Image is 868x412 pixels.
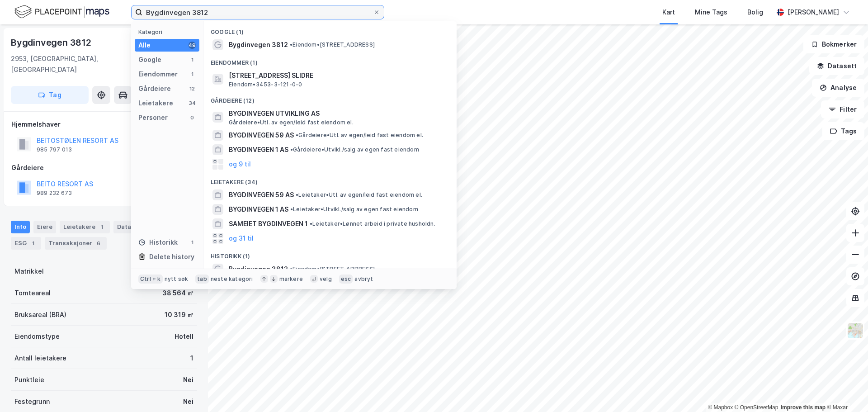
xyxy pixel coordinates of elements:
[809,57,864,75] button: Datasett
[290,265,375,273] span: Eiendom • [STREET_ADDRESS]
[823,369,868,412] iframe: Chat Widget
[37,146,72,153] div: 985 797 013
[138,28,199,35] div: Kategori
[189,42,196,49] div: 49
[60,221,110,233] div: Leietakere
[183,396,193,407] div: Nei
[781,404,826,411] a: Improve this map
[211,275,253,283] div: neste kategori
[175,331,193,342] div: Hotell
[14,4,109,20] img: logo.f888ab2527a4732fd821a326f86c7f29.svg
[290,146,293,153] span: •
[138,237,178,248] div: Historikk
[11,237,41,250] div: ESG
[662,7,675,18] div: Kart
[290,206,293,213] span: •
[822,122,864,140] button: Tags
[229,218,308,229] span: SAMEIET BYGDINVEGEN 1
[290,146,419,153] span: Gårdeiere • Utvikl./salg av egen fast eiendom
[190,353,193,364] div: 1
[11,86,89,104] button: Tag
[203,21,457,38] div: Google (1)
[165,309,193,320] div: 10 319 ㎡
[11,119,197,130] div: Hjemmelshaver
[203,171,457,188] div: Leietakere (34)
[229,233,254,244] button: og 31 til
[229,119,354,126] span: Gårdeiere • Utl. av egen/leid fast eiendom el.
[847,322,864,339] img: Z
[290,206,418,213] span: Leietaker • Utvikl./salg av egen fast eiendom
[138,112,168,123] div: Personer
[823,369,868,412] div: Kontrollprogram for chat
[354,275,373,283] div: avbryt
[821,100,864,118] button: Filter
[149,251,194,262] div: Delete history
[788,7,839,18] div: [PERSON_NAME]
[189,71,196,78] div: 1
[803,35,864,53] button: Bokmerker
[14,288,51,298] div: Tomteareal
[28,239,38,248] div: 1
[203,90,457,106] div: Gårdeiere (12)
[189,99,196,107] div: 34
[94,239,103,248] div: 6
[229,39,288,50] span: Bygdinvegen 3812
[229,264,288,275] span: Bygdinvegen 3812
[189,56,196,63] div: 1
[14,353,66,364] div: Antall leietakere
[290,265,292,272] span: •
[320,275,332,283] div: velg
[296,191,298,198] span: •
[14,331,60,342] div: Eiendomstype
[229,81,302,88] span: Eiendom • 3453-3-121-0-0
[296,191,422,199] span: Leietaker • Utl. av egen/leid fast eiendom el.
[735,404,778,411] a: OpenStreetMap
[138,275,163,284] div: Ctrl + k
[142,5,373,19] input: Søk på adresse, matrikkel, gårdeiere, leietakere eller personer
[138,83,171,94] div: Gårdeiere
[812,79,864,97] button: Analyse
[310,220,312,227] span: •
[11,35,93,50] div: Bygdinvegen 3812
[14,374,44,385] div: Punktleie
[339,275,353,284] div: esc
[229,144,288,155] span: BYGDINVEGEN 1 AS
[189,114,196,121] div: 0
[229,108,446,119] span: BYGDINVEGEN UTVIKLING AS
[290,41,292,48] span: •
[747,7,763,18] div: Bolig
[113,221,158,233] div: Datasett
[229,70,446,81] span: [STREET_ADDRESS] SLIDRE
[203,52,457,68] div: Eiendommer (1)
[229,159,251,170] button: og 9 til
[229,189,294,200] span: BYGDINVEGEN 59 AS
[229,204,288,215] span: BYGDINVEGEN 1 AS
[37,189,72,197] div: 989 232 673
[290,41,375,48] span: Eiendom • [STREET_ADDRESS]
[310,220,435,227] span: Leietaker • Lønnet arbeid i private husholdn.
[162,288,193,298] div: 38 564 ㎡
[183,374,193,385] div: Nei
[296,132,298,138] span: •
[165,275,189,283] div: nytt søk
[189,85,196,92] div: 12
[14,309,66,320] div: Bruksareal (BRA)
[33,221,56,233] div: Eiere
[708,404,733,411] a: Mapbox
[138,40,151,51] div: Alle
[11,162,197,173] div: Gårdeiere
[45,237,107,250] div: Transaksjoner
[97,223,106,232] div: 1
[695,7,727,18] div: Mine Tags
[138,54,161,65] div: Google
[203,246,457,262] div: Historikk (1)
[279,275,303,283] div: markere
[229,130,294,141] span: BYGDINVEGEN 59 AS
[138,98,173,109] div: Leietakere
[14,396,50,407] div: Festegrunn
[138,69,178,80] div: Eiendommer
[189,239,196,246] div: 1
[195,275,209,284] div: tab
[296,132,423,139] span: Gårdeiere • Utl. av egen/leid fast eiendom el.
[11,221,30,233] div: Info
